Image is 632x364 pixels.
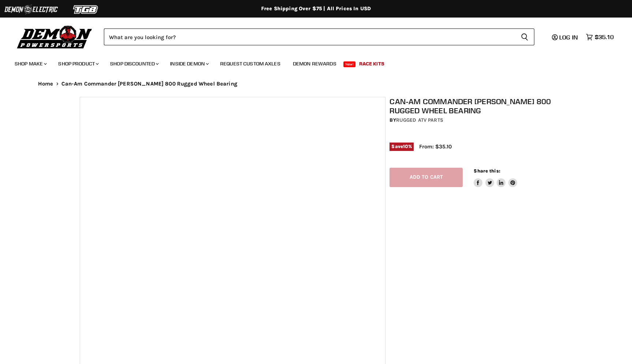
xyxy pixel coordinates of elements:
[9,53,612,71] ul: Main menu
[474,168,517,187] aside: Share this:
[4,3,59,16] img: Demon Electric Logo 2
[549,34,582,41] a: Log in
[105,56,163,71] a: Shop Discounted
[15,24,95,50] img: Demon Powersports
[287,56,342,71] a: Demon Rewards
[59,3,113,16] img: TGB Logo 2
[559,34,578,41] span: Log in
[390,116,556,124] div: by
[104,29,515,45] input: Search
[595,34,614,41] span: $35.10
[343,61,356,67] span: New!
[390,97,556,115] h1: Can-Am Commander [PERSON_NAME] 800 Rugged Wheel Bearing
[582,32,617,42] a: $35.10
[9,56,51,71] a: Shop Make
[165,56,213,71] a: Inside Demon
[390,143,414,151] span: Save %
[38,81,53,87] a: Home
[354,56,390,71] a: Race Kits
[419,143,452,150] span: From: $35.10
[215,56,286,71] a: Request Custom Axles
[515,29,534,45] button: Search
[474,168,500,174] span: Share this:
[403,144,408,149] span: 10
[396,117,443,123] a: Rugged ATV Parts
[23,81,609,87] nav: Breadcrumbs
[53,56,103,71] a: Shop Product
[104,29,534,45] form: Product
[61,81,237,87] span: Can-Am Commander [PERSON_NAME] 800 Rugged Wheel Bearing
[23,5,609,12] div: Free Shipping Over $75 | All Prices In USD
